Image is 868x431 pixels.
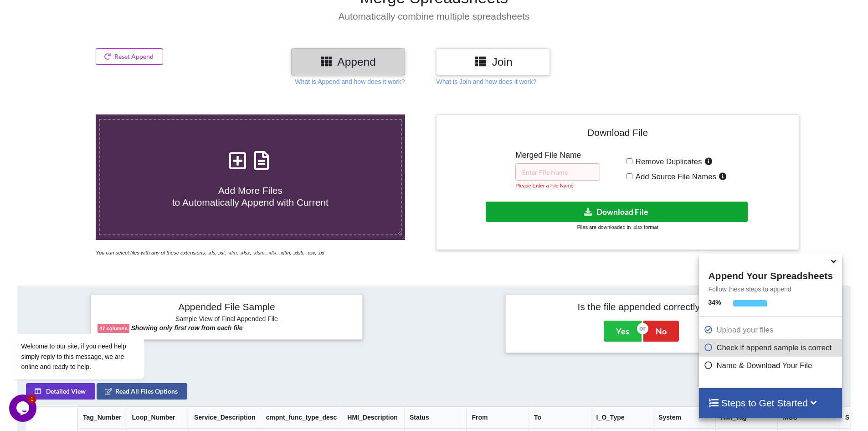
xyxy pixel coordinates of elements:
button: Reset Append [96,48,163,65]
span: Remove Duplicates [632,157,702,166]
h4: Append Your Spreadsheets [699,268,842,281]
h5: Merged File Name [515,151,600,160]
th: Service_Description [189,406,261,429]
th: I_O_Type [591,406,653,429]
input: Enter File Name [515,163,600,181]
p: What is Join and how does it work? [436,77,536,86]
small: Please Enter a File Name [515,183,573,188]
p: Follow these steps to append [699,285,842,294]
h3: Join [443,55,543,68]
h4: Download File [443,121,792,147]
span: Add Source File Names [632,172,716,181]
th: cmpnt_func_type_desc [261,406,342,429]
h6: Sample View of Final Appended File [98,315,356,324]
b: 34 % [708,299,721,306]
th: System [653,406,715,429]
button: Download File [486,202,748,222]
h4: Appended File Sample [98,301,356,314]
th: Tag_Number [77,406,127,429]
button: Detailed View [26,383,95,400]
h4: Is the file appended correctly? [512,301,770,312]
th: Status [404,406,467,429]
button: Yes [604,321,642,342]
small: Files are downloaded in .xlsx format [577,224,658,230]
b: Showing only first row from each file [131,324,243,332]
th: HMI_Description [342,406,405,429]
p: Name & Download Your File [704,360,839,371]
iframe: chat widget [9,395,38,422]
th: To [529,406,591,429]
p: What is Append and how does it work? [295,77,405,86]
p: Check if append sample is correct [704,342,839,353]
i: You can select files with any of these extensions: .xls, .xlt, .xlm, .xlsx, .xlsm, .xltx, .xltm, ... [96,250,324,255]
span: Add More Files to Automatically Append with Current [172,185,329,207]
th: From [467,406,529,429]
h3: Append [298,55,398,68]
p: Upload your files [704,324,839,336]
iframe: chat widget [9,251,173,390]
h4: Steps to Get Started [708,397,832,409]
button: Read All Files Options [97,383,187,400]
th: Loop_Number [127,406,189,429]
button: No [643,321,679,342]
